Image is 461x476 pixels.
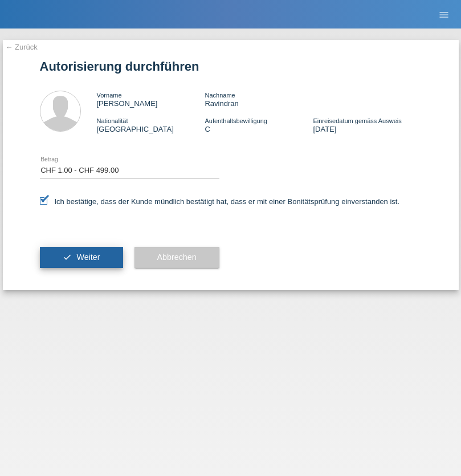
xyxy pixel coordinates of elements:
[97,92,122,99] span: Vorname
[40,197,400,206] label: Ich bestätige, dass der Kunde mündlich bestätigt hat, dass er mit einer Bonitätsprüfung einversta...
[205,91,313,108] div: Ravindran
[205,117,267,124] span: Aufenthaltsbewilligung
[6,43,38,51] a: ← Zurück
[134,247,219,268] button: Abbrechen
[97,91,205,108] div: [PERSON_NAME]
[63,253,72,262] i: check
[76,253,100,262] span: Weiter
[433,11,455,18] a: menu
[157,253,197,262] span: Abbrechen
[40,247,123,268] button: check Weiter
[40,59,422,74] h1: Autorisierung durchführen
[97,117,128,124] span: Nationalität
[205,92,235,99] span: Nachname
[313,116,421,133] div: [DATE]
[205,116,313,133] div: C
[97,116,205,133] div: [GEOGRAPHIC_DATA]
[313,117,401,124] span: Einreisedatum gemäss Ausweis
[438,9,450,21] i: menu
